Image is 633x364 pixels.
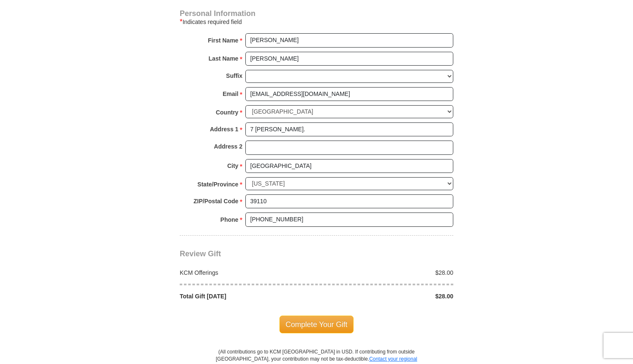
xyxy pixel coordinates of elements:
h4: Personal Information [180,10,453,17]
strong: Address 1 [210,123,239,135]
span: Complete Your Gift [279,316,354,333]
strong: Phone [221,214,239,226]
strong: ZIP/Postal Code [194,195,239,207]
strong: Suffix [226,70,242,82]
strong: Last Name [209,53,239,64]
strong: State/Province [197,178,238,190]
div: $28.00 [316,268,458,277]
strong: City [227,160,238,172]
div: KCM Offerings [176,268,317,277]
strong: Email [223,88,238,100]
strong: Address 2 [214,141,242,152]
div: $28.00 [316,292,458,300]
strong: First Name [208,35,238,46]
strong: Country [216,106,239,118]
span: Review Gift [180,250,221,258]
div: Indicates required field [180,17,453,27]
div: Total Gift [DATE] [176,292,317,300]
